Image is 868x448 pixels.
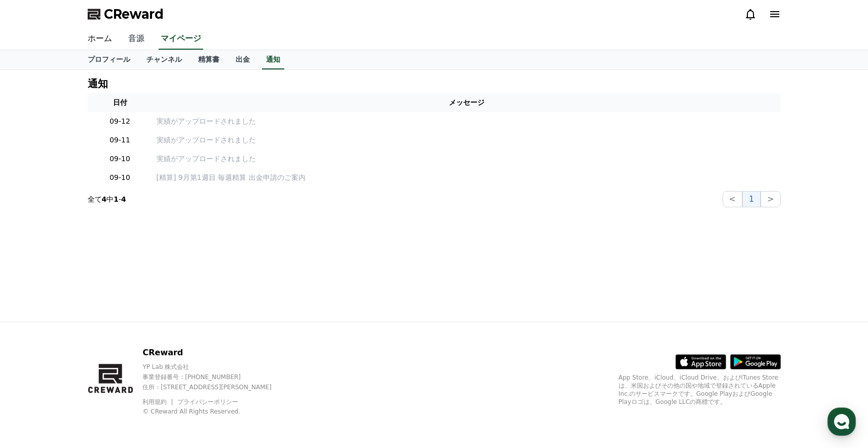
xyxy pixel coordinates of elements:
[142,407,289,416] p: © CReward All Rights Reserved.
[121,195,126,203] strong: 4
[92,154,148,164] p: 09-10
[153,93,781,112] th: メッセージ
[723,191,742,207] button: <
[88,194,126,204] p: 全て 中 -
[88,93,153,112] th: 日付
[142,383,289,391] p: 住所 : [STREET_ADDRESS][PERSON_NAME]
[150,337,175,345] span: Settings
[102,195,107,203] strong: 4
[142,347,289,359] p: CReward
[159,28,203,50] a: マイページ
[80,50,138,69] a: プロフィール
[138,50,190,69] a: チャンネル
[190,50,228,69] a: 精算書
[142,373,289,381] p: 事業登録番号 : [PHONE_NUMBER]
[3,321,67,347] a: Home
[761,191,780,207] button: >
[80,28,120,50] a: ホーム
[262,50,284,69] a: 通知
[157,135,777,145] a: 実績がアップロードされました
[742,191,761,207] button: 1
[92,135,148,145] p: 09-11
[26,337,44,345] span: Home
[177,398,238,405] a: プライバシーポリシー
[157,172,777,183] a: [精算] 9月第1週目 毎週精算 出金申請のご案内
[120,28,153,50] a: 音源
[157,116,777,127] a: 実績がアップロードされました
[92,116,148,127] p: 09-12
[228,50,258,69] a: 出金
[104,6,164,22] span: CReward
[92,172,148,183] p: 09-10
[131,321,195,347] a: Settings
[142,398,174,405] a: 利用規約
[114,195,119,203] strong: 1
[88,6,164,22] a: CReward
[88,78,108,89] h4: 通知
[157,154,777,164] a: 実績がアップロードされました
[67,321,131,347] a: Messages
[142,363,289,371] p: YP Lab 株式会社
[619,374,781,406] p: App Store、iCloud、iCloud Drive、およびiTunes Storeは、米国およびその他の国や地域で登録されているApple Inc.のサービスマークです。Google P...
[84,337,114,345] span: Messages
